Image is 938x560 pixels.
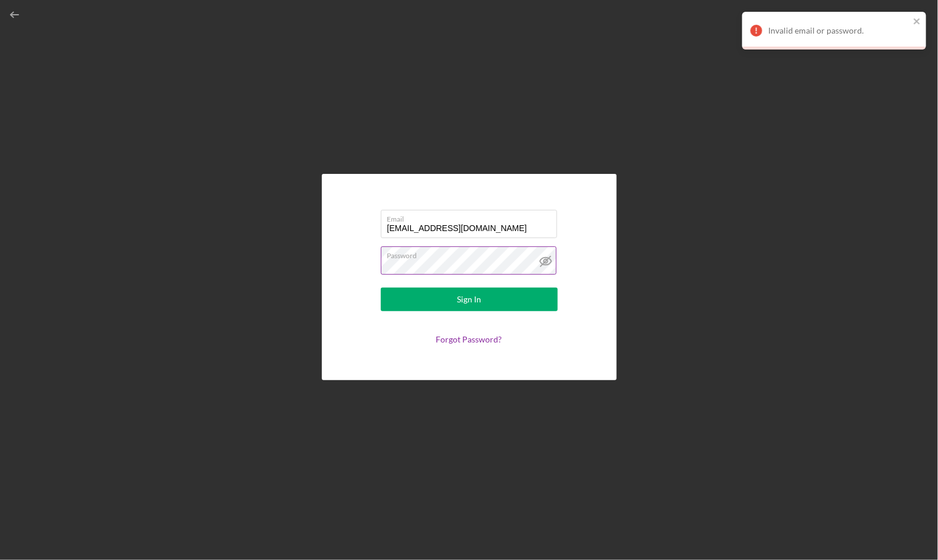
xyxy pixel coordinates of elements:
[913,17,921,28] button: close
[381,288,558,311] button: Sign In
[768,26,910,35] div: Invalid email or password.
[436,334,502,344] a: Forgot Password?
[387,210,557,223] label: Email
[457,288,481,311] div: Sign In
[387,247,557,260] label: Password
